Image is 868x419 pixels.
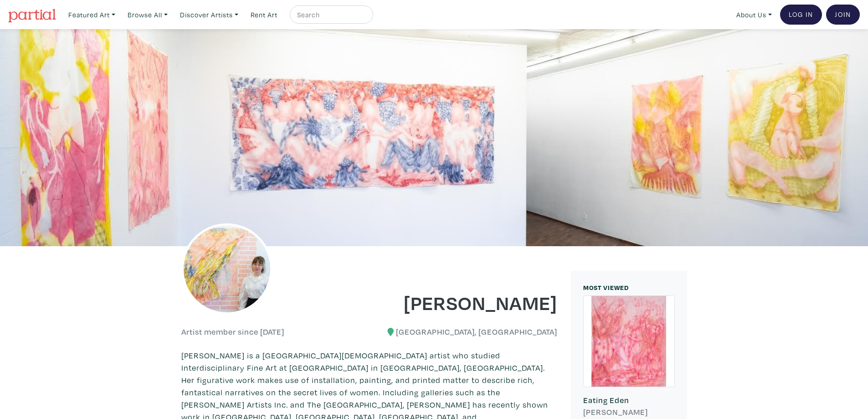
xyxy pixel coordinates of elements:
[732,5,776,24] a: About Us
[181,223,272,315] img: phpThumb.php
[826,5,860,25] a: Join
[583,407,675,417] h6: [PERSON_NAME]
[376,290,557,315] h1: [PERSON_NAME]
[176,5,242,24] a: Discover Artists
[583,395,675,405] h6: Eating Eden
[181,327,284,337] h6: Artist member since [DATE]
[296,9,365,21] input: Search
[583,283,629,292] small: MOST VIEWED
[247,5,282,24] a: Rent Art
[64,5,119,24] a: Featured Art
[123,5,172,24] a: Browse All
[376,327,557,337] h6: [GEOGRAPHIC_DATA], [GEOGRAPHIC_DATA]
[780,5,822,25] a: Log In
